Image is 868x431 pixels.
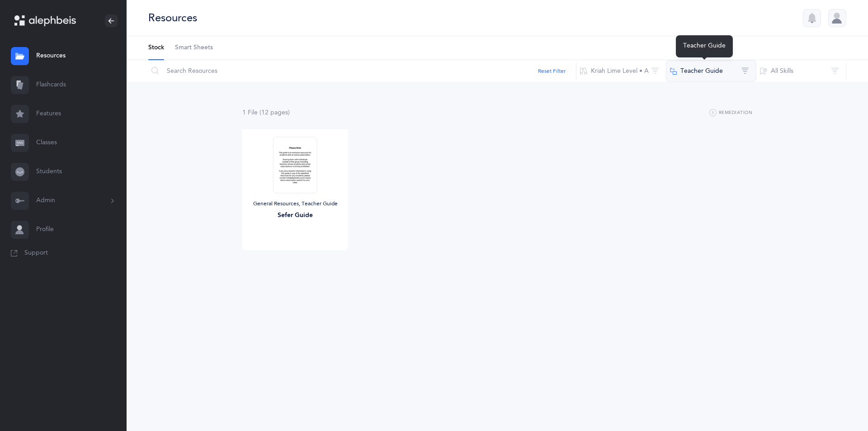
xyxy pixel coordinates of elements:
[709,108,752,118] button: Remediation
[259,109,290,116] span: (12 page )
[148,10,197,25] div: Resources
[24,249,48,258] span: Support
[250,211,341,220] div: Sefer Guide
[576,60,666,82] button: Kriah Lime Level • A
[756,60,846,82] button: All Skills
[250,200,341,208] div: General Resources, Teacher Guide
[242,109,258,116] span: 1 File
[676,35,733,57] div: Teacher Guide
[175,43,213,52] span: Smart Sheets
[273,137,317,193] img: Sefer_Guide_-_Lime_A_-_Third_Grade_thumbnail_1757335065.png
[285,109,288,116] span: s
[148,60,576,82] input: Search Resources
[666,60,756,82] button: Teacher Guide
[538,67,566,75] button: Reset Filter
